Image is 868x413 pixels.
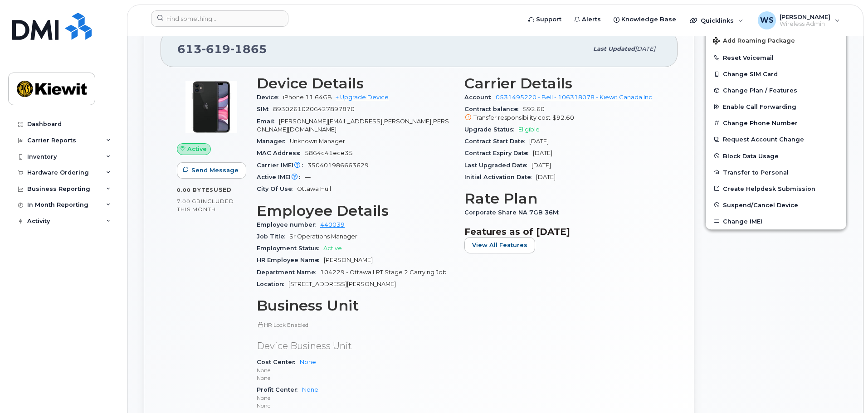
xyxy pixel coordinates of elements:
[336,94,389,101] a: + Upgrade Device
[177,162,246,179] button: Send Message
[706,197,846,213] button: Suspend/Cancel Device
[472,241,527,249] span: View All Features
[607,10,683,29] a: Knowledge Base
[780,20,830,28] span: Wireless Admin
[706,131,846,147] button: Request Account Change
[214,186,232,193] span: used
[230,42,267,56] span: 1865
[536,174,556,180] span: [DATE]
[257,374,454,382] p: None
[257,94,283,101] span: Device
[257,281,288,287] span: Location
[257,245,323,252] span: Employment Status
[323,245,342,252] span: Active
[464,237,535,253] button: View All Features
[706,49,846,66] button: Reset Voicemail
[257,150,305,156] span: MAC Address
[706,98,846,115] button: Enable Call Forwarding
[464,209,563,216] span: Corporate Share NA 7GB 36M
[464,106,661,122] span: $92.60
[320,269,447,276] span: 104229 - Ottawa LRT Stage 2 Carrying Job
[177,42,267,56] span: 613
[529,138,549,145] span: [DATE]
[464,106,523,112] span: Contract balance
[273,106,355,112] span: 89302610206427897870
[257,402,454,409] p: None
[257,118,279,125] span: Email
[635,45,655,52] span: [DATE]
[257,386,302,393] span: Profit Center
[829,374,861,406] iframe: Messenger Launcher
[464,174,536,180] span: Initial Activation Date
[780,13,830,20] span: [PERSON_NAME]
[324,257,373,263] span: [PERSON_NAME]
[257,321,454,329] p: HR Lock Enabled
[701,17,734,24] span: Quicklinks
[257,106,273,112] span: SIM
[518,126,540,133] span: Eligible
[257,257,324,263] span: HR Employee Name
[713,37,795,46] span: Add Roaming Package
[706,115,846,131] button: Change Phone Number
[177,198,201,204] span: 7.00 GB
[760,15,774,26] span: WS
[151,10,288,27] input: Find something...
[289,233,357,240] span: Sr Operations Manager
[177,198,234,213] span: included this month
[723,87,797,94] span: Change Plan / Features
[706,180,846,197] a: Create Helpdesk Submission
[297,185,331,192] span: Ottawa Hull
[257,221,320,228] span: Employee number
[496,94,652,101] a: 0531495220 - Bell - 106318078 - Kiewit Canada Inc
[187,145,207,153] span: Active
[257,340,454,353] p: Device Business Unit
[706,148,846,164] button: Block Data Usage
[257,269,320,276] span: Department Name
[257,138,290,145] span: Manager
[751,11,846,29] div: William Sansom
[464,138,529,145] span: Contract Start Date
[552,114,574,121] span: $92.60
[706,164,846,180] button: Transfer to Personal
[473,114,551,121] span: Transfer responsibility cost
[706,82,846,98] button: Change Plan / Features
[257,162,307,169] span: Carrier IMEI
[290,138,345,145] span: Unknown Manager
[621,15,676,24] span: Knowledge Base
[283,94,332,101] span: iPhone 11 64GB
[257,75,454,92] h3: Device Details
[320,221,345,228] a: 440039
[257,185,297,192] span: City Of Use
[257,359,300,365] span: Cost Center
[464,226,661,237] h3: Features as of [DATE]
[464,162,532,169] span: Last Upgraded Date
[464,126,518,133] span: Upgrade Status
[300,359,316,365] a: None
[706,213,846,229] button: Change IMEI
[257,366,454,374] p: None
[305,150,353,156] span: 5864c41ece35
[464,94,496,101] span: Account
[706,66,846,82] button: Change SIM Card
[257,233,289,240] span: Job Title
[257,118,449,133] span: [PERSON_NAME][EMAIL_ADDRESS][PERSON_NAME][PERSON_NAME][DOMAIN_NAME]
[177,187,214,193] span: 0.00 Bytes
[522,10,568,29] a: Support
[683,11,750,29] div: Quicklinks
[257,174,305,180] span: Active IMEI
[257,394,454,402] p: None
[532,162,551,169] span: [DATE]
[464,150,533,156] span: Contract Expiry Date
[582,15,601,24] span: Alerts
[593,45,635,52] span: Last updated
[464,75,661,92] h3: Carrier Details
[257,297,454,314] h3: Business Unit
[184,80,239,134] img: iPhone_11.jpg
[307,162,369,169] span: 350401986663629
[706,31,846,49] button: Add Roaming Package
[288,281,396,287] span: [STREET_ADDRESS][PERSON_NAME]
[302,386,318,393] a: None
[723,201,798,208] span: Suspend/Cancel Device
[536,15,561,24] span: Support
[257,203,454,219] h3: Employee Details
